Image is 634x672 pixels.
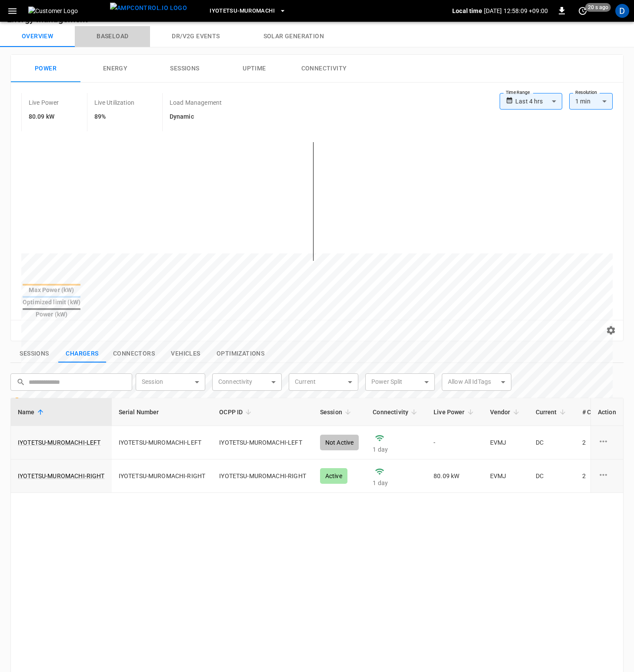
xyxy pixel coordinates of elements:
span: Name [18,407,46,417]
h6: 89% [94,112,134,122]
div: charge point options [598,436,616,449]
button: show latest sessions [10,345,58,363]
div: 1 min [569,93,613,110]
span: Vendor [490,407,522,417]
p: [DATE] 12:58:09 +09:00 [484,7,548,15]
div: charge point options [598,469,616,482]
span: Live Power [434,407,476,417]
span: Connectivity [373,407,420,417]
div: profile-icon [615,4,629,18]
span: # Connectors [582,407,631,417]
button: Power [11,55,80,83]
span: OCPP ID [219,407,254,417]
button: Dr/V2G events [150,26,241,47]
p: Live Power [29,98,59,107]
button: Solar generation [242,26,346,47]
img: Customer Logo [28,7,107,15]
th: Serial Number [112,398,213,426]
button: show latest optimizations [210,345,271,363]
h6: 80.09 kW [29,112,59,122]
div: Last 4 hrs [515,93,562,110]
span: Session [320,407,354,417]
img: ampcontrol.io logo [110,3,187,13]
span: 20 s ago [585,3,611,12]
label: Time Range [506,89,530,96]
button: Uptime [220,55,289,83]
span: Iyotetsu-Muromachi [210,6,275,16]
p: Live Utilization [94,98,134,107]
button: show latest vehicles [162,345,210,363]
th: Action [591,398,623,426]
h6: Dynamic [170,112,222,122]
button: show latest charge points [58,345,106,363]
button: Connectivity [289,55,359,83]
button: Baseload [75,26,150,47]
p: Local time [452,7,482,15]
label: Resolution [575,89,597,96]
span: Current [536,407,568,417]
a: IYOTETSU-MUROMACHI-RIGHT [18,472,105,480]
button: Iyotetsu-Muromachi [206,3,290,20]
button: show latest connectors [106,345,162,363]
button: Sessions [150,55,220,83]
button: Energy [80,55,150,83]
a: IYOTETSU-MUROMACHI-LEFT [18,438,100,447]
button: set refresh interval [576,4,590,18]
p: Load Management [170,98,222,107]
